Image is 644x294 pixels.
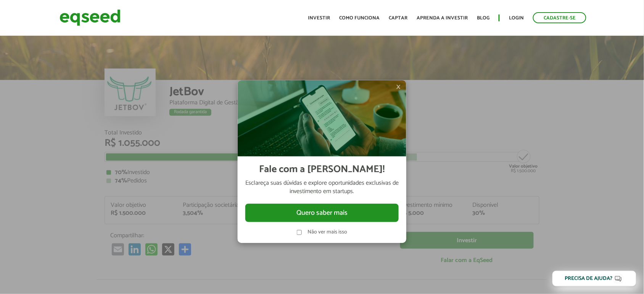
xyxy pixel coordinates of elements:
[308,16,330,21] a: Investir
[60,8,121,28] img: EqSeed
[245,204,399,222] button: Quero saber mais
[389,16,407,21] a: Captar
[238,80,406,157] img: Imagem celular
[259,164,385,175] h2: Fale com a [PERSON_NAME]!
[396,82,401,91] span: ×
[308,230,347,235] label: Não ver mais isso
[339,16,380,21] a: Como funciona
[509,16,524,21] a: Login
[417,16,468,21] a: Aprenda a investir
[533,12,586,23] a: Cadastre-se
[477,16,489,21] a: Blog
[245,179,399,196] p: Esclareça suas dúvidas e explore oportunidades exclusivas de investimento em startups.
